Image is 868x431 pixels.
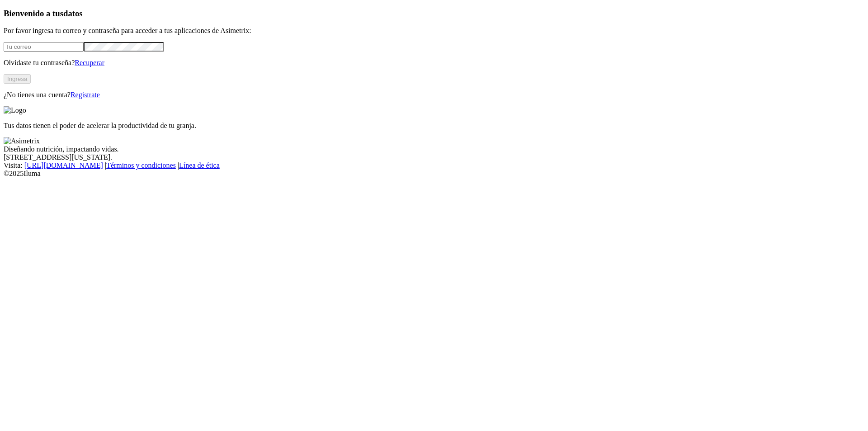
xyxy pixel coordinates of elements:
[4,153,864,161] div: [STREET_ADDRESS][US_STATE].
[4,74,31,84] button: Ingresa
[24,161,103,169] a: [URL][DOMAIN_NAME]
[179,161,220,169] a: Línea de ética
[4,9,864,19] h3: Bienvenido a tus
[75,59,104,66] a: Recuperar
[4,91,864,99] p: ¿No tienes una cuenta?
[4,122,864,130] p: Tus datos tienen el poder de acelerar la productividad de tu granja.
[4,59,864,67] p: Olvidaste tu contraseña?
[4,27,864,35] p: Por favor ingresa tu correo y contraseña para acceder a tus aplicaciones de Asimetrix:
[71,91,100,99] a: Regístrate
[4,170,864,178] div: © 2025 Iluma
[4,42,84,52] input: Tu correo
[4,137,40,145] img: Asimetrix
[63,9,83,18] span: datos
[4,161,864,170] div: Visita : | |
[4,145,864,153] div: Diseñando nutrición, impactando vidas.
[106,161,176,169] a: Términos y condiciones
[4,106,26,114] img: Logo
